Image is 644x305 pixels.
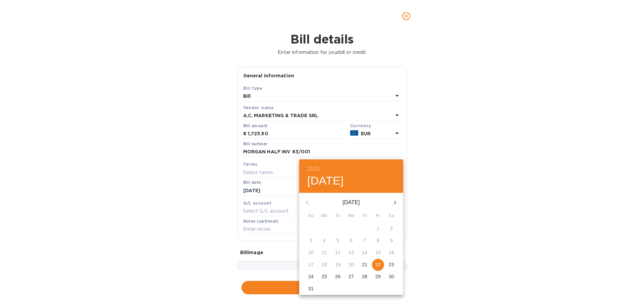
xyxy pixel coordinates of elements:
button: 23 [385,259,397,271]
p: 27 [348,273,354,280]
span: Su [305,213,317,219]
button: 21 [359,259,371,271]
span: Sa [385,213,397,219]
button: 2025 [307,164,319,174]
p: 26 [335,273,340,280]
button: 31 [305,283,317,295]
p: 29 [375,273,381,280]
p: 28 [362,273,367,280]
p: 22 [375,261,381,268]
p: 30 [389,273,394,280]
p: 25 [322,273,327,280]
span: Mo [318,213,330,219]
button: 30 [385,271,397,283]
p: 24 [308,273,314,280]
button: 25 [318,271,330,283]
span: Th [359,213,371,219]
p: 31 [308,285,314,292]
button: 24 [305,271,317,283]
button: 26 [332,271,344,283]
button: 28 [359,271,371,283]
button: 22 [372,259,384,271]
button: [DATE] [307,174,344,188]
span: Fr [372,213,384,219]
p: 23 [389,261,394,268]
button: 27 [345,271,357,283]
span: Tu [332,213,344,219]
button: 29 [372,271,384,283]
span: We [345,213,357,219]
p: [DATE] [315,199,387,207]
p: 21 [362,261,367,268]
